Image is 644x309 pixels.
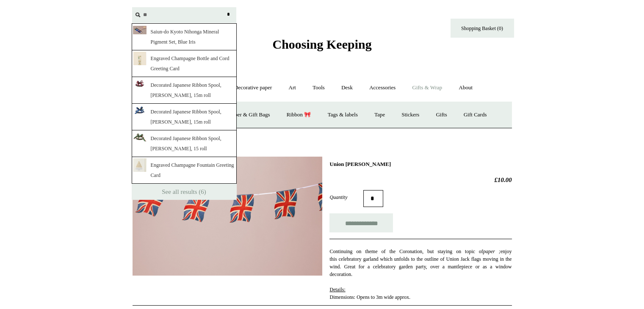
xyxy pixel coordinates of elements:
img: Union Jack Bunting [133,157,322,276]
a: Gift Cards [456,104,495,126]
img: CopyrightChoosingKeepingBS20200715325RT_thumb.jpg [133,26,146,34]
a: Decorative paper [227,77,279,99]
span: Dimensions: Opens to 3m wide approx. [329,287,410,300]
a: Decorated Japanese Ribbon Spool, [PERSON_NAME], 15 roll [132,130,237,157]
img: NNbQfPv6BqrbbGLgtgurWKJ1aC-nHAjpXj2e7YEuff0_thumb.png [133,131,146,143]
a: Gifts [428,104,455,126]
a: Art [281,77,304,99]
a: Saiun-do Kyoto Nihonga Mineral Pigment Set, Blue Iris [132,23,237,50]
a: Decorated Japanese Ribbon Spool, [PERSON_NAME], 15m roll [132,104,237,130]
a: Shopping Basket (0) [451,19,514,38]
img: RjXSV0t8r-256jkQMJ0BG9qGlypolc-EqYlEapkB-Fo_thumb.png [133,157,146,176]
a: Wrapping paper & Gift Bags [199,104,277,126]
span: Details: [329,287,345,292]
a: Stickers [394,104,427,126]
em: paper ; [483,248,500,254]
a: Gifts & Wrap [404,77,450,99]
label: Quantity [329,193,363,201]
span: Choosing Keeping [272,37,371,51]
a: Tape [367,104,392,126]
img: cVkV9WyzZEZb8eLEYz8_I987qrpQrE9XS8WeEpSYUvA_thumb.png [133,51,146,71]
img: ofgTFBUsco74RFQE7XReoHeiC-xJi2ATCHjeDD8q304_thumb.png [133,105,146,116]
a: Desk [334,77,360,99]
a: Accessories [362,77,403,99]
a: Choosing Keeping [272,44,371,50]
a: Tags & labels [320,104,365,126]
a: Decorated Japanese Ribbon Spool, [PERSON_NAME], 15m roll [132,77,237,104]
a: Engraved Champagne Fountain Greeting Card [132,157,237,184]
h1: Union [PERSON_NAME] [329,161,511,168]
div: Continuing on theme of the Coronation, but staying on topic of enjoy this celebratory garland whi... [329,239,511,301]
a: Engraved Champagne Bottle and Cord Greeting Card [132,50,237,77]
a: About [451,77,480,99]
a: Ribbon 🎀 [279,104,319,126]
img: C-Y3ndiIXLPJEZbaCMjKqO8i0QfnxYjR5nSHwqsxcDc_thumb.png [133,78,146,89]
h2: £10.00 [329,176,511,184]
a: Tools [305,77,332,99]
a: See all results (6) [132,184,237,200]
